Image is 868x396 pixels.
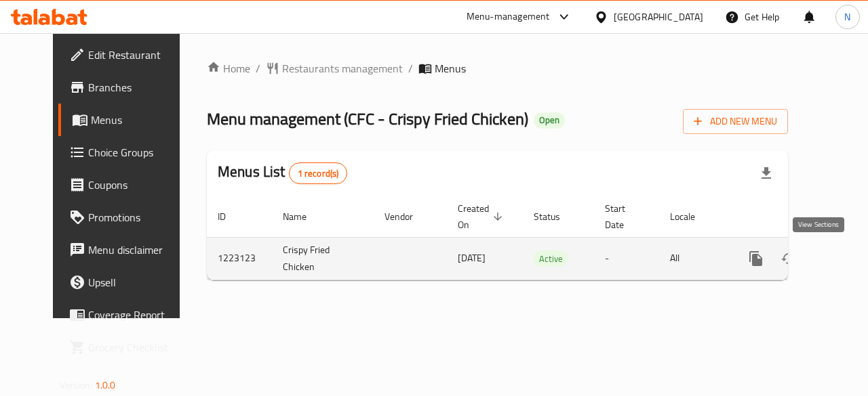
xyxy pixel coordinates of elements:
[88,274,187,290] span: Upsell
[458,249,486,267] span: [DATE]
[683,109,788,134] button: Add New Menu
[88,339,187,355] span: Grocery Checklist
[458,200,507,233] span: Created On
[435,60,466,76] span: Menus
[58,201,198,234] a: Promotions
[58,71,198,104] a: Branches
[750,157,783,190] div: Export file
[384,208,431,225] span: Vendor
[534,251,568,267] span: Active
[283,208,324,225] span: Name
[467,9,550,25] div: Menu-management
[88,307,187,323] span: Coverage Report
[256,60,260,76] li: /
[659,237,729,280] td: All
[614,9,703,24] div: [GEOGRAPHIC_DATA]
[88,209,187,225] span: Promotions
[289,162,348,184] div: Total records count
[740,242,772,275] button: more
[207,104,528,134] span: Menu management ( CFC - Crispy Fried Chicken )
[88,242,187,258] span: Menu disclaimer
[266,60,403,76] a: Restaurants management
[290,167,347,180] span: 1 record(s)
[594,237,659,280] td: -
[534,112,565,129] div: Open
[670,208,713,225] span: Locale
[58,331,198,364] a: Grocery Checklist
[844,9,850,24] span: N
[272,237,374,280] td: Crispy Fried Chicken
[534,250,568,267] div: Active
[58,234,198,266] a: Menu disclaimer
[58,299,198,331] a: Coverage Report
[58,39,198,71] a: Edit Restaurant
[218,162,347,184] h2: Menus List
[218,208,243,225] span: ID
[534,114,565,126] span: Open
[772,242,805,275] button: Change Status
[207,60,250,76] a: Home
[60,376,93,394] span: Version:
[282,60,403,76] span: Restaurants management
[207,237,272,280] td: 1223123
[88,177,187,193] span: Coupons
[605,200,643,233] span: Start Date
[694,113,777,130] span: Add New Menu
[58,266,198,299] a: Upsell
[58,104,198,136] a: Menus
[207,60,788,76] nav: breadcrumb
[58,169,198,201] a: Coupons
[88,144,187,160] span: Choice Groups
[91,112,187,128] span: Menus
[58,136,198,169] a: Choice Groups
[534,208,578,225] span: Status
[88,47,187,63] span: Edit Restaurant
[95,376,116,394] span: 1.0.0
[88,79,187,95] span: Branches
[408,60,413,76] li: /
